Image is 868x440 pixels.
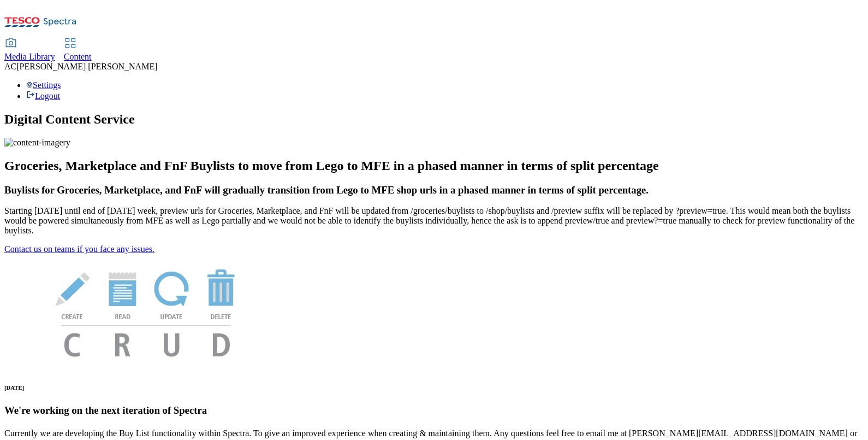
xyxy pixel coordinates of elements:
[4,254,288,368] img: News Image
[4,138,70,148] img: content-imagery
[26,91,60,101] a: Logout
[4,244,154,254] a: Contact us on teams if you face any issues.
[4,112,864,127] h1: Digital Content Service
[64,39,92,62] a: Content
[26,80,61,90] a: Settings
[4,184,864,196] h3: Buylists for Groceries, Marketplace, and FnF will gradually transition from Lego to MFE shop urls...
[64,52,92,61] span: Content
[16,62,157,71] span: [PERSON_NAME] [PERSON_NAME]
[4,404,864,416] h3: We're working on the next iteration of Spectra
[4,52,55,61] span: Media Library
[4,39,55,62] a: Media Library
[4,62,16,71] span: AC
[4,159,864,173] h2: Groceries, Marketplace and FnF Buylists to move from Lego to MFE in a phased manner in terms of s...
[4,206,864,236] p: Starting [DATE] until end of [DATE] week, preview urls for Groceries, Marketplace, and FnF will b...
[4,384,864,391] h6: [DATE]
